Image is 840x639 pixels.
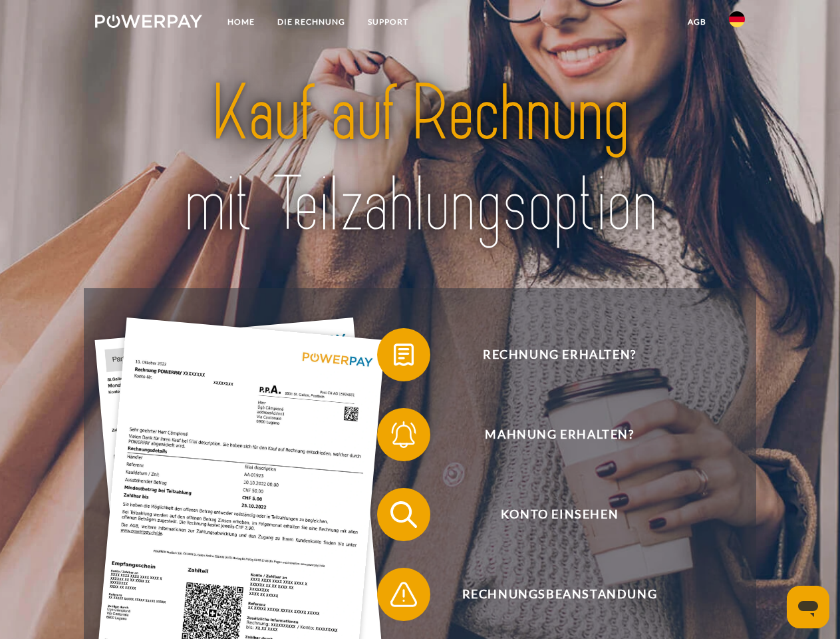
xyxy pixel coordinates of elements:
span: Konto einsehen [396,488,722,541]
button: Rechnung erhalten? [377,328,723,381]
img: logo-powerpay-white.svg [95,15,202,28]
a: Home [216,10,266,34]
img: qb_bell.svg [387,418,420,451]
img: qb_search.svg [387,498,420,531]
button: Mahnung erhalten? [377,408,723,461]
img: title-powerpay_de.svg [127,64,713,255]
img: de [729,11,745,27]
a: agb [676,10,718,34]
span: Rechnungsbeanstandung [396,568,722,621]
span: Rechnung erhalten? [396,328,722,381]
a: DIE RECHNUNG [266,10,356,34]
img: qb_warning.svg [387,578,420,611]
button: Rechnungsbeanstandung [377,568,723,621]
a: SUPPORT [356,10,420,34]
span: Mahnung erhalten? [396,408,722,461]
img: qb_bill.svg [387,338,420,371]
iframe: Schaltfläche zum Öffnen des Messaging-Fensters [787,586,829,628]
button: Konto einsehen [377,488,723,541]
